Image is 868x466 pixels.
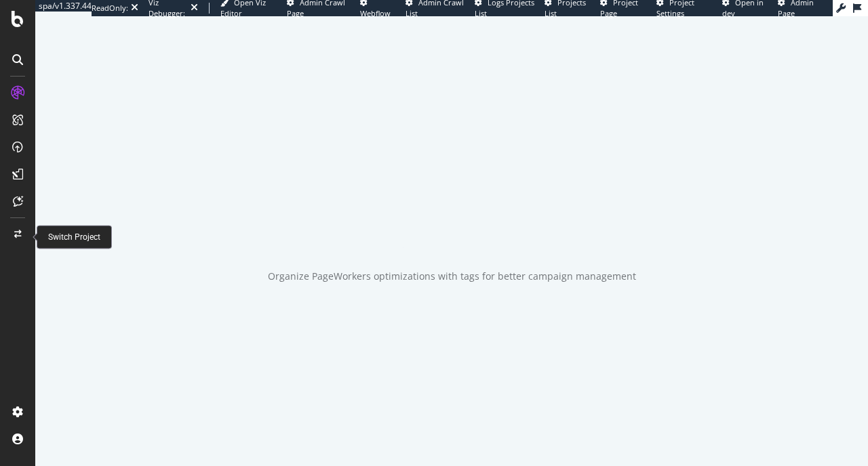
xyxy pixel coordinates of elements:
div: animation [403,199,500,248]
div: Organize PageWorkers optimizations with tags for better campaign management [268,270,636,283]
div: ReadOnly: [92,3,128,14]
div: Switch Project [48,232,100,243]
span: Webflow [360,8,391,18]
